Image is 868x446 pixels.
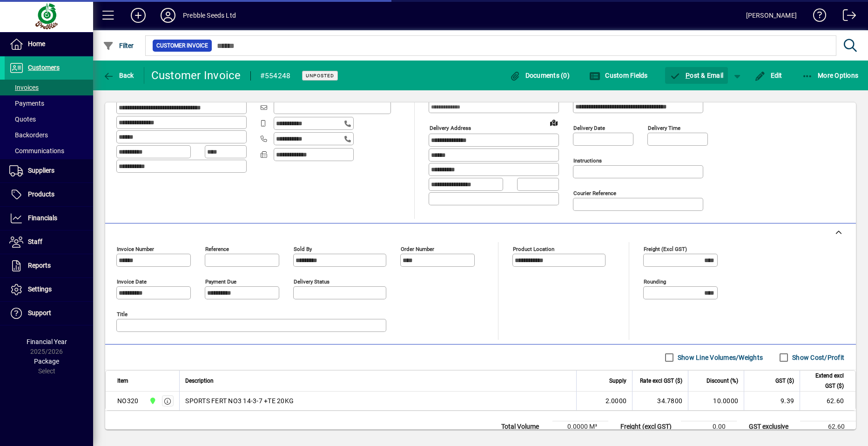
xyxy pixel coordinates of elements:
[5,95,93,111] a: Payments
[5,254,93,277] a: Reports
[306,73,334,79] span: Unposted
[28,285,52,293] span: Settings
[117,278,147,285] mat-label: Invoice date
[606,396,627,405] span: 2.0000
[802,72,859,79] span: More Options
[28,64,60,71] span: Customers
[644,278,666,285] mat-label: Rounding
[28,238,42,245] span: Staff
[27,338,67,345] span: Financial Year
[185,376,214,386] span: Description
[806,371,844,391] span: Extend excl GST ($)
[117,396,138,405] div: NO320
[9,131,48,139] span: Backorders
[746,8,797,23] div: [PERSON_NAME]
[800,421,856,432] td: 62.60
[153,7,183,24] button: Profile
[117,311,128,318] mat-label: Title
[5,207,93,230] a: Financials
[686,72,690,79] span: P
[546,115,561,130] a: View on map
[616,421,681,432] td: Freight (excl GST)
[5,127,93,143] a: Backorders
[681,421,737,432] td: 0.00
[9,100,44,107] span: Payments
[28,262,51,269] span: Reports
[775,376,794,386] span: GST ($)
[644,246,687,252] mat-label: Freight (excl GST)
[147,396,157,406] span: CHRISTCHURCH
[497,421,552,432] td: Total Volume
[103,72,134,79] span: Back
[648,125,680,131] mat-label: Delivery time
[205,246,229,252] mat-label: Reference
[5,278,93,301] a: Settings
[665,67,728,84] button: Post & Email
[589,72,648,79] span: Custom Fields
[103,42,134,49] span: Filter
[640,376,682,386] span: Rate excl GST ($)
[638,396,682,405] div: 34.7800
[670,72,724,79] span: ost & Email
[401,246,434,252] mat-label: Order number
[9,147,64,155] span: Communications
[573,157,602,164] mat-label: Instructions
[5,302,93,325] a: Support
[294,246,312,252] mat-label: Sold by
[509,72,570,79] span: Documents (0)
[688,392,744,410] td: 10.0000
[93,67,144,84] app-page-header-button: Back
[28,214,57,222] span: Financials
[5,80,93,95] a: Invoices
[183,8,236,23] div: Prebble Seeds Ltd
[101,67,136,84] button: Back
[744,392,800,410] td: 9.39
[117,376,128,386] span: Item
[5,33,93,56] a: Home
[507,67,572,84] button: Documents (0)
[836,2,856,32] a: Logout
[513,246,554,252] mat-label: Product location
[806,2,827,32] a: Knowledge Base
[28,309,51,317] span: Support
[790,353,844,362] label: Show Cost/Profit
[260,68,291,83] div: #554248
[9,115,36,123] span: Quotes
[205,278,236,285] mat-label: Payment due
[28,40,45,47] span: Home
[573,190,616,196] mat-label: Courier Reference
[587,67,650,84] button: Custom Fields
[800,67,861,84] button: More Options
[28,167,54,174] span: Suppliers
[117,246,154,252] mat-label: Invoice number
[101,37,136,54] button: Filter
[800,392,855,410] td: 62.60
[294,278,330,285] mat-label: Delivery status
[5,159,93,182] a: Suppliers
[752,67,785,84] button: Edit
[9,84,39,91] span: Invoices
[5,111,93,127] a: Quotes
[754,72,782,79] span: Edit
[552,421,608,432] td: 0.0000 M³
[123,7,153,24] button: Add
[5,230,93,254] a: Staff
[609,376,626,386] span: Supply
[744,421,800,432] td: GST exclusive
[28,190,54,198] span: Products
[573,125,605,131] mat-label: Delivery date
[156,41,208,50] span: Customer Invoice
[34,358,59,365] span: Package
[676,353,763,362] label: Show Line Volumes/Weights
[185,396,294,405] span: SPORTS FERT NO3 14-3-7 +TE 20KG
[151,68,241,83] div: Customer Invoice
[5,183,93,206] a: Products
[5,143,93,159] a: Communications
[707,376,738,386] span: Discount (%)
